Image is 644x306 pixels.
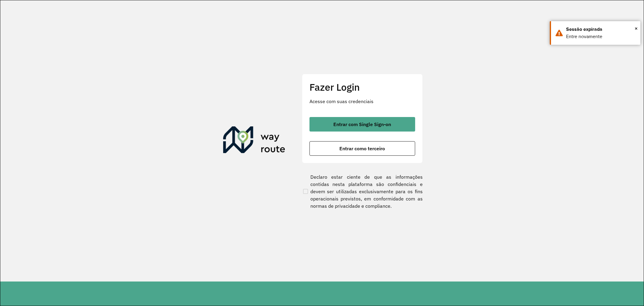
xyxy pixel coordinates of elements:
[223,126,285,155] img: Roteirizador AmbevTech
[309,141,415,156] button: button
[309,117,415,132] button: button
[309,98,415,105] p: Acesse com suas credenciais
[302,173,423,210] label: Declaro estar ciente de que as informações contidas nesta plataforma são confidenciais e devem se...
[635,24,638,33] button: Close
[635,24,638,33] span: ×
[309,81,415,93] h2: Fazer Login
[566,33,636,40] div: Entre novamente
[339,146,385,151] span: Entrar como terceiro
[566,26,636,33] div: Sessão expirada
[333,122,391,127] span: Entrar com Single Sign-on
